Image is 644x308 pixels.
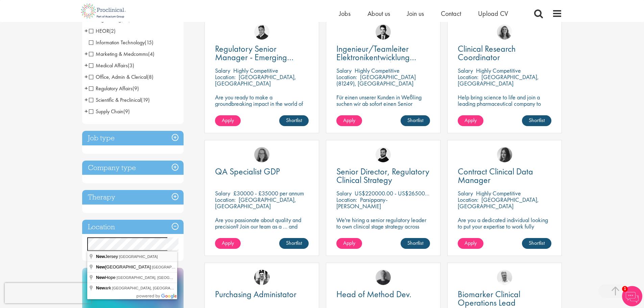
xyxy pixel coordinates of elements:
[123,108,130,115] span: (9)
[336,290,430,299] a: Head of Method Dev.
[89,62,134,69] span: Medical Affairs
[96,275,117,280] span: Hope
[215,189,230,197] span: Salary
[254,147,269,162] a: Ingrid Aymes
[89,62,128,69] span: Medical Affairs
[458,217,551,236] p: Are you a dedicated individual looking to put your expertise to work fully flexibly in a remote p...
[85,95,88,105] span: +
[89,50,154,57] span: Marketing & Medcomms
[233,67,278,74] p: Highly Competitive
[401,238,430,249] a: Shortlist
[336,196,357,204] span: Location:
[497,24,512,40] img: Jackie Cerchio
[458,45,551,62] a: Clinical Research Coordinator
[82,220,184,234] h3: Location
[141,96,150,103] span: (19)
[336,196,394,223] p: Parsippany-[PERSON_NAME][GEOGRAPHIC_DATA], [GEOGRAPHIC_DATA]
[458,290,551,307] a: Biomarker Clinical Operations Lead
[89,27,109,34] span: HEOR
[458,238,483,249] a: Apply
[336,288,411,300] span: Head of Method Dev.
[254,270,269,285] img: Edward Little
[233,189,304,197] p: £30000 - £35000 per annum
[85,106,88,116] span: +
[458,67,473,74] span: Salary
[215,167,309,176] a: QA Specialist GDP
[85,83,88,93] span: +
[478,9,508,18] a: Upload CV
[336,217,430,236] p: We're hiring a senior regulatory leader to own clinical stage strategy across multiple programs.
[133,85,139,92] span: (9)
[279,238,309,249] a: Shortlist
[336,73,357,81] span: Location:
[89,108,130,115] span: Supply Chain
[343,239,355,246] span: Apply
[401,115,430,126] a: Shortlist
[336,189,352,197] span: Salary
[339,9,351,18] a: Jobs
[458,189,473,197] span: Salary
[89,39,153,46] span: Information Technology
[89,73,153,80] span: Office, Admin & Clerical
[89,39,145,46] span: Information Technology
[376,270,391,285] img: Felix Zimmer
[89,85,139,92] span: Regulatory Affairs
[458,73,539,87] p: [GEOGRAPHIC_DATA], [GEOGRAPHIC_DATA]
[96,264,152,269] span: [GEOGRAPHIC_DATA]
[82,161,184,175] h3: Company type
[222,239,234,246] span: Apply
[407,9,424,18] span: Join us
[336,238,362,249] a: Apply
[522,238,551,249] a: Shortlist
[96,285,112,290] span: ark
[458,196,478,204] span: Location:
[622,286,642,306] img: Chatbot
[215,43,293,71] span: Regulatory Senior Manager - Emerging Markets
[215,73,296,87] p: [GEOGRAPHIC_DATA], [GEOGRAPHIC_DATA]
[522,115,551,126] a: Shortlist
[96,264,105,269] span: New
[497,270,512,285] a: Joshua Bye
[464,117,477,124] span: Apply
[336,45,430,62] a: Ingenieur/Teamleiter Elektronikentwicklung Aviation (m/w/d)
[464,239,477,246] span: Apply
[128,62,134,69] span: (3)
[355,67,400,74] p: Highly Competitive
[82,131,184,145] h3: Job type
[82,190,184,205] div: Therapy
[85,72,88,82] span: +
[215,288,296,300] span: Purchasing Administator
[458,115,483,126] a: Apply
[336,67,352,74] span: Salary
[336,167,430,184] a: Senior Director, Regulatory Clinical Strategy
[254,24,269,40] a: Peter Duvall
[476,67,521,74] p: Highly Competitive
[215,73,236,81] span: Location:
[355,189,521,197] p: US$220000.00 - US$265000 per annum + Highly Competitive Salary
[458,94,551,126] p: Help bring science to life and join a leading pharmaceutical company to play a key role in delive...
[119,255,158,259] span: [GEOGRAPHIC_DATA]
[376,147,391,162] img: Nick Walker
[89,73,147,80] span: Office, Admin & Clerical
[109,27,116,34] span: (2)
[367,9,390,18] a: About us
[215,238,241,249] a: Apply
[152,265,231,269] span: [GEOGRAPHIC_DATA], [GEOGRAPHIC_DATA]
[148,50,154,57] span: (4)
[279,115,309,126] a: Shortlist
[458,73,478,81] span: Location:
[458,43,516,63] span: Clinical Research Coordinator
[89,96,150,103] span: Scientific & Preclinical
[622,286,628,292] span: 1
[215,115,241,126] a: Apply
[336,94,430,120] p: Für einen unserer Kunden in Weßling suchen wir ab sofort einen Senior Electronics Engineer Avioni...
[89,108,123,115] span: Supply Chain
[215,290,309,299] a: Purchasing Administator
[85,60,88,70] span: +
